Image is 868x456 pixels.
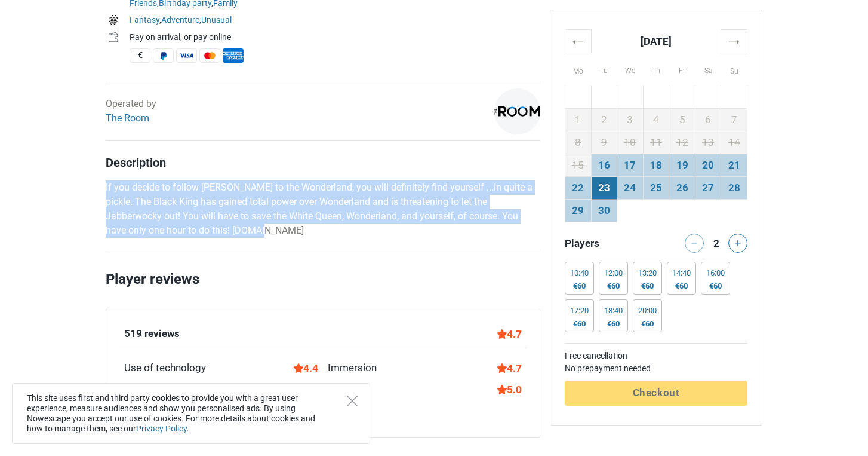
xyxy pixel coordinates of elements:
[695,53,721,85] th: Sa
[695,131,721,154] td: 13
[130,31,540,44] div: Pay on arrival, or pay online
[669,154,695,176] td: 19
[199,48,220,63] span: MasterCard
[695,108,721,131] td: 6
[617,53,644,85] th: We
[124,382,153,397] div: Safety
[591,176,617,199] td: 23
[591,53,617,85] th: Tu
[638,281,657,291] div: €60
[570,306,589,316] div: 17:20
[565,131,592,154] td: 8
[638,268,657,278] div: 13:20
[604,306,623,316] div: 18:40
[721,176,747,199] td: 28
[706,281,725,291] div: €60
[643,108,669,131] td: 4
[638,319,657,329] div: €60
[721,108,747,131] td: 7
[617,131,644,154] td: 10
[604,319,623,329] div: €60
[565,53,592,85] th: Mo
[565,350,747,362] td: Free cancellation
[672,268,691,278] div: 14:40
[672,281,691,291] div: €60
[565,154,592,176] td: 15
[106,97,156,126] div: Operated by
[106,180,540,238] p: If you decide to follow [PERSON_NAME] to the Wonderland, you will definitely find yourself ...in ...
[347,396,358,406] button: Close
[669,176,695,199] td: 26
[130,13,540,30] td: , ,
[591,29,721,53] th: [DATE]
[695,176,721,199] td: 27
[643,176,669,199] td: 25
[643,131,669,154] td: 11
[591,154,617,176] td: 16
[497,326,522,342] div: 4.7
[617,154,644,176] td: 17
[570,319,589,329] div: €60
[565,362,747,375] td: No prepayment needed
[604,268,623,278] div: 12:00
[721,29,747,53] th: →
[130,15,159,25] a: Fantasy
[201,15,232,25] a: Unusual
[591,131,617,154] td: 9
[591,199,617,222] td: 30
[136,424,187,433] a: Privacy Policy
[328,360,377,376] div: Immersion
[130,48,150,63] span: Cash
[643,53,669,85] th: Th
[638,306,657,316] div: 20:00
[669,53,695,85] th: Fr
[721,53,747,85] th: Su
[124,326,180,342] div: 519 reviews
[106,268,540,308] h2: Player reviews
[153,48,174,63] span: PayPal
[161,15,199,25] a: Adventure
[497,360,522,376] div: 4.7
[565,199,592,222] td: 29
[560,234,656,253] div: Players
[591,108,617,131] td: 2
[570,281,589,291] div: €60
[643,154,669,176] td: 18
[721,154,747,176] td: 21
[497,382,522,397] div: 5.0
[124,360,206,376] div: Use of technology
[176,48,197,63] span: Visa
[565,176,592,199] td: 22
[223,48,244,63] span: American Express
[106,155,540,170] h4: Description
[669,131,695,154] td: 12
[494,88,540,134] img: 1c9ac0159c94d8d0l.png
[721,131,747,154] td: 14
[706,268,725,278] div: 16:00
[617,176,644,199] td: 24
[570,268,589,278] div: 10:40
[709,234,724,250] div: 2
[294,382,318,397] div: 5.0
[106,112,149,124] a: The Room
[294,360,318,376] div: 4.4
[695,154,721,176] td: 20
[12,383,370,444] div: This site uses first and third party cookies to provide you with a great user experience, measure...
[669,108,695,131] td: 5
[604,281,623,291] div: €60
[565,29,592,53] th: ←
[328,382,361,397] div: Service
[617,108,644,131] td: 3
[565,108,592,131] td: 1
